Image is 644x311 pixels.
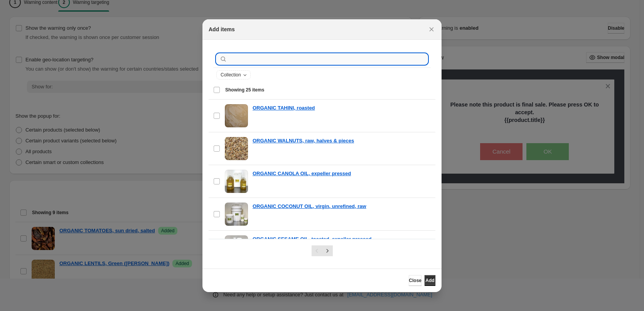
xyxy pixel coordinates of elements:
[253,137,354,145] a: ORGANIC WALNUTS, raw, halves & pieces
[409,275,421,286] button: Close
[225,104,248,127] img: ORGANIC TAHINI, roasted
[225,170,248,193] img: ORGANIC CANOLA OIL, expeller pressed
[225,235,248,259] img: ORGANIC SESAME OIL, toasted, expeller pressed
[253,104,315,112] a: ORGANIC TAHINI, roasted
[322,245,333,256] button: Next
[225,87,264,93] span: Showing 25 items
[253,235,371,243] a: ORGANIC SESAME OIL, toasted, expeller pressed
[225,137,248,160] img: ORGANIC WALNUTS, raw, halves & pieces
[425,275,435,286] button: Add
[425,277,434,284] span: Add
[209,25,235,33] h2: Add items
[409,277,421,284] span: Close
[312,245,333,256] nav: Pagination
[217,71,250,79] button: Collection
[253,203,366,210] a: ORGANIC COCONUT OIL, virgin, unrefined, raw
[221,72,241,78] span: Collection
[426,24,437,35] button: Close
[253,170,351,177] a: ORGANIC CANOLA OIL, expeller pressed
[225,203,248,226] img: ORGANIC COCONUT OIL, virgin, unrefined, raw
